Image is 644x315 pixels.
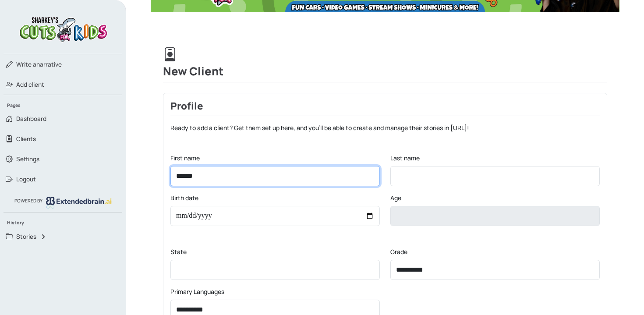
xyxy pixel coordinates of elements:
img: logo [17,14,109,43]
span: Stories [16,232,36,241]
img: logo [46,197,112,208]
p: Ready to add a client? Get them set up here, and you’ll be able to create and manage their storie... [170,123,600,132]
label: Grade [390,247,407,256]
span: Settings [16,155,39,163]
h3: Profile [170,100,600,116]
label: Last name [390,153,420,163]
span: Dashboard [16,114,46,123]
span: Add client [16,80,44,89]
span: Clients [16,134,36,143]
span: Logout [16,175,36,184]
label: State [170,247,187,256]
label: Birth date [170,193,198,202]
label: First name [170,153,200,163]
span: Write a [16,60,36,68]
label: Primary Languages [170,287,224,296]
label: Age [390,193,401,202]
h2: New Client [163,47,607,82]
span: narrative [16,60,62,69]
